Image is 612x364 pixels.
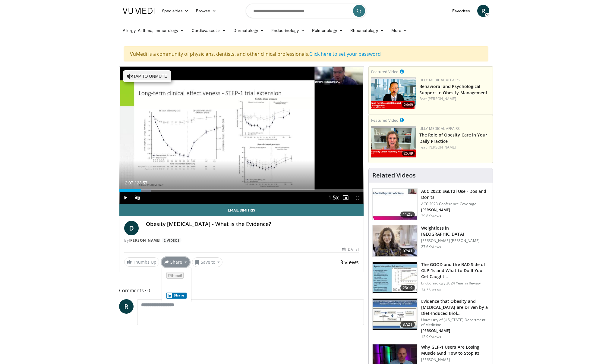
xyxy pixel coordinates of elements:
a: 07:41 Weightloss in [GEOGRAPHIC_DATA] [PERSON_NAME] [PERSON_NAME] 27.6K views [372,225,489,257]
p: [PERSON_NAME] [421,208,489,212]
h3: ACC 2023: SGLT2i Use - Dos and Don'ts [421,188,489,200]
span: / [134,180,136,185]
button: Fullscreen [352,192,364,204]
button: Tap to unmute [123,70,171,82]
span: Comments 0 [119,287,364,294]
button: Enable picture-in-picture mode [339,192,352,204]
div: Progress Bar [119,189,364,192]
div: By [124,238,359,243]
button: Share [166,293,187,299]
video-js: Video Player [119,67,364,204]
button: Save to [192,257,223,267]
div: Feat. [419,96,490,102]
span: 24:49 [402,102,415,108]
a: Rheumatology [347,24,388,36]
a: Lilly Medical Affairs [419,77,460,83]
h4: Obesity [MEDICAL_DATA] - What is the Evidence? [146,221,359,227]
p: 27.6K views [421,244,441,249]
span: 23:19 [400,285,415,291]
h4: Related Videos [372,172,416,179]
p: [PERSON_NAME] [421,357,489,362]
a: [PERSON_NAME] [129,238,161,243]
span: E-mail [166,272,184,279]
a: [PERSON_NAME] [427,145,456,150]
img: e1208b6b-349f-4914-9dd7-f97803bdbf1d.png.150x105_q85_crop-smart_upscale.png [371,126,416,158]
p: University of [US_STATE] Department of Medicine [421,318,489,327]
button: Play [119,192,131,204]
a: Favorites [449,5,474,17]
small: Featured Video [371,118,399,123]
span: 37:21 [400,322,415,328]
h3: Evidence that Obesity and [MEDICAL_DATA] are Driven by a Diet-Induced Biol… [421,298,489,316]
a: [PERSON_NAME] [427,96,456,101]
a: 24:49 [371,77,416,109]
a: 23:19 The GOOD and the BAD Side of GLP-1s and What to Do If You Get Caught… Endocrinology 2024 Ye... [372,262,489,293]
p: [PERSON_NAME] [PERSON_NAME] [421,238,489,243]
img: 53591b2a-b107-489b-8d45-db59bb710304.150x105_q85_crop-smart_upscale.jpg [373,299,417,330]
img: 9983fed1-7565-45be-8934-aef1103ce6e2.150x105_q85_crop-smart_upscale.jpg [373,225,417,257]
a: Allergy, Asthma, Immunology [119,24,188,36]
a: 2 Videos [162,238,181,243]
div: VuMedi is a community of physicians, dentists, and other clinical professionals. [124,46,488,61]
a: D [124,221,139,235]
h3: The GOOD and the BAD Side of GLP-1s and What to Do If You Get Caught… [421,262,489,280]
img: VuMedi Logo [123,8,155,14]
a: 25:49 [371,126,416,158]
button: Playback Rate [327,192,339,204]
a: 37:21 Evidence that Obesity and [MEDICAL_DATA] are Driven by a Diet-Induced Biol… University of [... [372,298,489,339]
a: Thumbs Up [124,257,159,267]
iframe: X Post Button [166,282,186,288]
a: Click here to set your password [309,51,381,57]
a: Browse [192,5,220,17]
span: 2:07 [125,180,133,185]
a: 11:25 ACC 2023: SGLT2i Use - Dos and Don'ts ACC 2023 Conference Coverage [PERSON_NAME] 29.8K views [372,188,489,220]
img: 9258cdf1-0fbf-450b-845f-99397d12d24a.150x105_q85_crop-smart_upscale.jpg [373,189,417,220]
a: Pulmonology [308,24,347,36]
h3: Weightloss in [GEOGRAPHIC_DATA] [421,225,489,237]
p: ACC 2023 Conference Coverage [421,202,489,206]
p: Endocrinology 2024 Year in Review [421,281,489,286]
h3: Why GLP-1 Users Are Losing Muscle (And How to Stop It) [421,344,489,356]
div: Feat. [419,145,490,150]
img: ba3304f6-7838-4e41-9c0f-2e31ebde6754.png.150x105_q85_crop-smart_upscale.png [371,77,416,109]
p: [PERSON_NAME] [421,328,489,333]
a: R [119,299,134,314]
span: 23:57 [137,180,147,185]
a: Dermatology [230,24,268,36]
button: Share [162,257,190,267]
p: 12.9K views [421,334,441,339]
img: 756cb5e3-da60-49d4-af2c-51c334342588.150x105_q85_crop-smart_upscale.jpg [373,262,417,293]
a: Email Dimitris [119,204,364,216]
a: More [388,24,411,36]
small: Featured Video [371,69,399,74]
span: 07:41 [400,248,415,254]
a: Cardiovascular [188,24,230,36]
button: Unmute [131,192,144,204]
a: Behavioral and Psychological Support in Obesity Management [419,83,488,96]
a: Specialties [158,5,192,17]
a: R [477,5,489,17]
p: 29.8K views [421,214,441,218]
a: E-mail [166,271,184,278]
span: 11:25 [400,212,415,218]
a: The Role of Obesity Care in Your Daily Practice [419,132,487,144]
input: Search topics, interventions [246,4,366,18]
span: 25:49 [402,151,415,156]
div: [DATE] [342,247,358,252]
a: Endocrinology [268,24,308,36]
p: 12.7K views [421,287,441,292]
a: Lilly Medical Affairs [419,126,460,131]
span: 3 views [340,259,359,266]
